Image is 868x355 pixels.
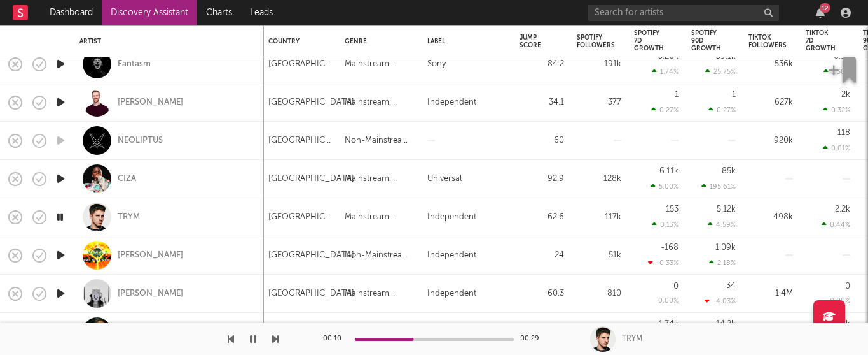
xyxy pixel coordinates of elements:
[268,95,354,110] div: [GEOGRAPHIC_DATA]
[748,210,793,225] div: 498k
[652,68,679,76] div: 1.74 %
[835,205,850,214] div: 2.2k
[427,171,462,187] div: Universal
[520,95,564,110] div: 34.1
[666,205,679,214] div: 153
[675,91,679,99] div: 1
[577,171,621,187] div: 128k
[323,331,348,347] div: 00:10
[345,57,415,72] div: Mainstream Electronic
[708,106,736,114] div: 0.27 %
[577,95,621,110] div: 377
[577,34,615,49] div: Spotify Followers
[705,68,736,76] div: 25.75 %
[520,57,564,72] div: 84.2
[345,133,415,149] div: Non-Mainstream Electronic
[577,210,621,225] div: 117k
[268,248,354,263] div: [GEOGRAPHIC_DATA]
[822,221,850,229] div: 0.44 %
[705,297,736,305] div: -4.03 %
[708,221,736,229] div: 4.59 %
[268,171,354,187] div: [GEOGRAPHIC_DATA]
[268,286,354,301] div: [GEOGRAPHIC_DATA]
[588,5,779,21] input: Search for artists
[345,248,415,263] div: Non-Mainstream Electronic
[118,288,183,300] a: [PERSON_NAME]
[748,133,793,149] div: 920k
[118,250,183,261] a: [PERSON_NAME]
[717,205,736,214] div: 5.12k
[268,133,332,149] div: [GEOGRAPHIC_DATA]
[268,210,332,225] div: [GEOGRAPHIC_DATA]
[118,212,140,223] a: TRYM
[651,106,679,114] div: 0.27 %
[673,282,679,291] div: 0
[427,57,446,72] div: Sony
[691,29,721,52] div: Spotify 90D Growth
[806,29,836,52] div: Tiktok 7D Growth
[520,331,546,347] div: 00:29
[520,286,564,301] div: 60.3
[268,38,326,45] div: Country
[345,171,415,187] div: Mainstream Electronic
[820,3,830,13] div: 12
[577,286,621,301] div: 810
[427,210,476,225] div: Independent
[577,248,621,263] div: 51k
[732,91,736,99] div: 1
[622,333,642,345] div: TRYM
[520,34,545,49] div: Jump Score
[634,29,664,52] div: Spotify 7D Growth
[722,282,736,290] div: -34
[268,57,332,72] div: [GEOGRAPHIC_DATA]
[748,57,793,72] div: 536k
[701,182,736,191] div: 195.61 %
[823,106,850,114] div: 0.32 %
[427,95,476,110] div: Independent
[345,95,415,110] div: Mainstream Electronic
[118,173,136,185] a: CIZA
[520,210,564,225] div: 62.6
[345,286,415,301] div: Mainstream Electronic
[648,259,679,267] div: -0.33 %
[722,167,736,175] div: 85k
[79,38,251,45] div: Artist
[816,8,825,18] button: 12
[520,248,564,263] div: 24
[841,91,850,99] div: 2k
[118,59,151,70] a: Fantasm
[845,282,850,291] div: 0
[659,167,679,175] div: 6.11k
[577,57,621,72] div: 191k
[709,259,736,267] div: 2.18 %
[520,133,564,149] div: 60
[748,34,787,49] div: Tiktok Followers
[118,135,163,147] a: NEOLIPTUS
[659,320,679,328] div: 1.74k
[652,221,679,229] div: 0.13 %
[715,243,736,252] div: 1.09k
[520,171,564,187] div: 92.9
[345,210,415,225] div: Mainstream Electronic
[661,243,679,252] div: -168
[427,248,476,263] div: Independent
[651,182,679,191] div: 5.00 %
[716,320,736,328] div: 14.2k
[748,95,793,110] div: 627k
[837,129,850,137] div: 118
[427,286,476,301] div: Independent
[823,144,850,152] div: 0.01 %
[427,38,500,45] div: Label
[118,97,183,108] a: [PERSON_NAME]
[658,298,679,305] div: 0.00 %
[748,286,793,301] div: 1.4M
[345,38,408,45] div: Genre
